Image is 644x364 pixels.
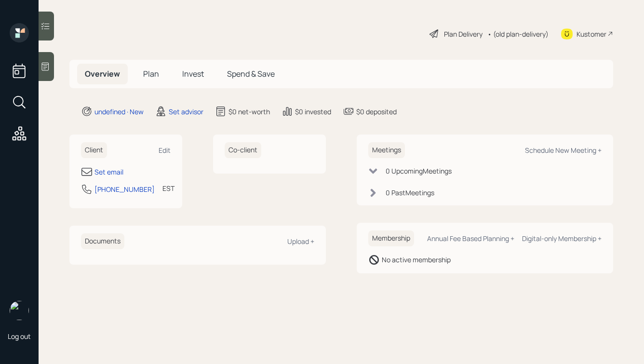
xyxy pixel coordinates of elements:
div: EST [162,183,174,193]
img: hunter_neumayer.jpg [10,301,29,320]
div: Schedule New Meeting + [525,146,602,155]
div: Upload + [287,237,314,246]
h6: Meetings [368,142,405,158]
div: Edit [159,146,171,155]
div: Kustomer [577,29,606,39]
div: 0 Upcoming Meeting s [386,166,452,176]
div: undefined · New [94,107,144,117]
div: [PHONE_NUMBER] [94,184,155,194]
div: Set email [94,167,123,177]
div: • (old plan-delivery) [487,29,549,39]
div: Digital-only Membership + [522,234,602,243]
span: Invest [182,68,204,79]
div: 0 Past Meeting s [386,188,434,198]
div: Set advisor [169,107,203,117]
div: Annual Fee Based Planning + [427,234,514,243]
div: Plan Delivery [444,29,483,39]
div: $0 deposited [356,107,397,117]
div: $0 invested [295,107,331,117]
h6: Membership [368,230,414,246]
h6: Co-client [225,142,261,158]
div: $0 net-worth [228,107,270,117]
div: No active membership [382,255,451,265]
h6: Documents [81,233,124,249]
span: Spend & Save [227,68,275,79]
h6: Client [81,142,107,158]
span: Plan [143,68,159,79]
span: Overview [85,68,120,79]
div: Log out [8,332,31,341]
